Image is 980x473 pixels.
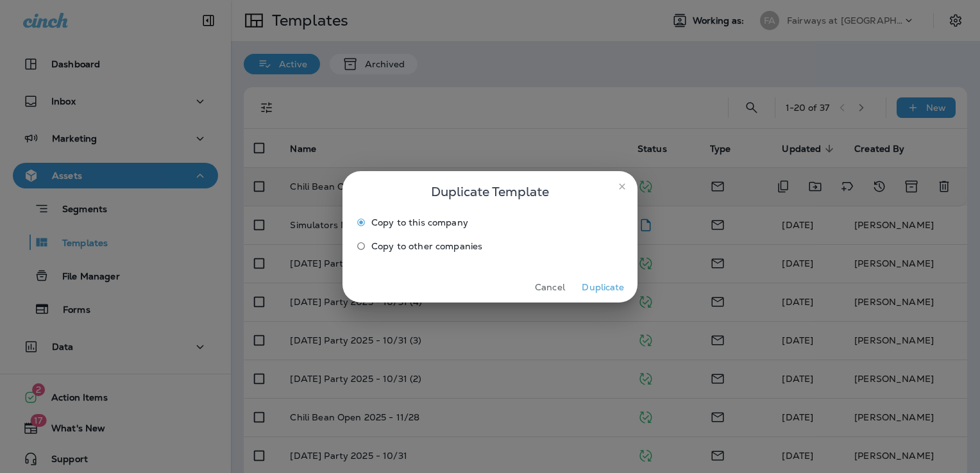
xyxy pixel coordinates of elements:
[612,176,632,197] button: close
[431,181,549,202] span: Duplicate Template
[526,278,574,297] button: Cancel
[579,278,627,297] button: Duplicate
[371,241,482,251] span: Copy to other companies
[371,217,468,228] span: Copy to this company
